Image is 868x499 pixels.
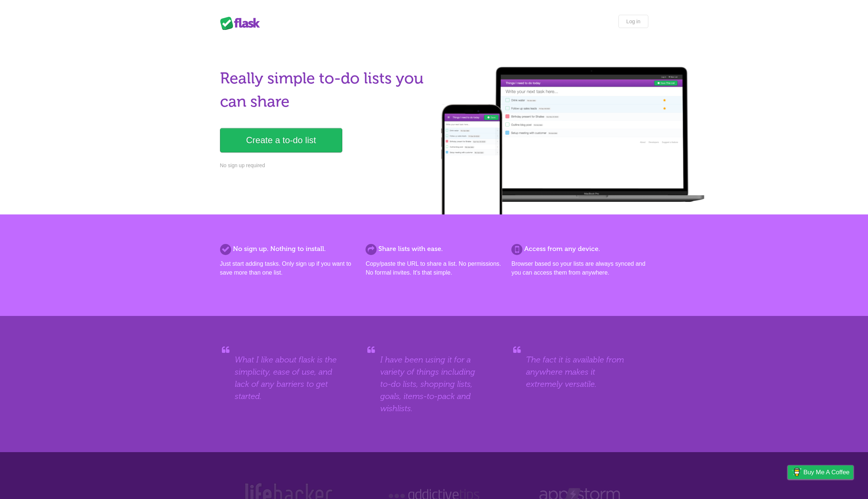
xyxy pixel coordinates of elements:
blockquote: I have been using it for a variety of things including to-do lists, shopping lists, goals, items-... [380,354,487,414]
h1: Really simple to-do lists you can share [220,67,430,113]
p: Just start adding tasks. Only sign up if you want to save more than one list. [220,259,357,277]
p: Browser based so your lists are always synced and you can access them from anywhere. [511,259,648,277]
p: Copy/paste the URL to share a list. No permissions. No formal invites. It's that simple. [366,259,502,277]
a: Buy me a coffee [788,465,853,479]
blockquote: What I like about flask is the simplicity, ease of use, and lack of any barriers to get started. [235,354,342,402]
h2: No sign up. Nothing to install. [220,244,357,254]
div: Flask Lists [220,17,264,30]
img: Buy me a coffee [792,466,802,478]
h2: Share lists with ease. [366,244,502,254]
span: Buy me a coffee [803,466,850,479]
p: No sign up required [220,162,430,169]
h2: Access from any device. [511,244,648,254]
blockquote: The fact it is available from anywhere makes it extremely versatile. [526,354,633,390]
a: Log in [618,15,648,28]
a: Create a to-do list [220,128,342,152]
